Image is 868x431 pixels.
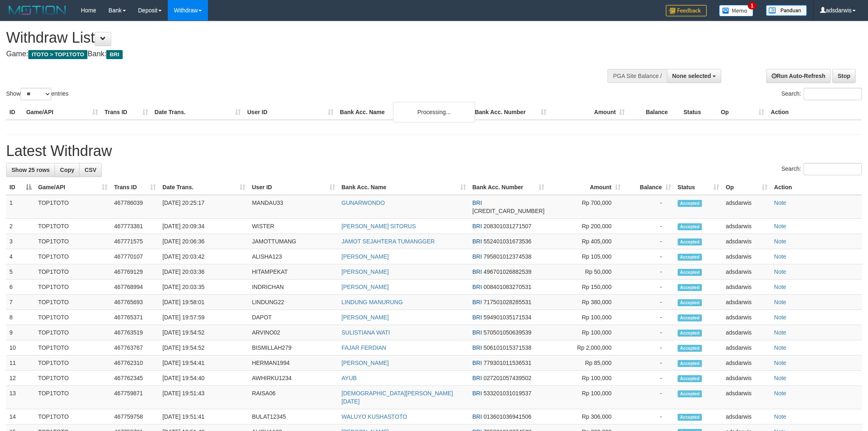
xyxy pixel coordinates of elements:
span: Copy 779301011536531 to clipboard [484,360,532,366]
a: Show 25 rows [6,163,55,177]
td: TOP1TOTO [35,280,111,295]
td: RAISA06 [249,386,338,409]
td: Rp 2,000,000 [548,340,624,355]
th: Date Trans.: activate to sort column ascending [159,180,249,195]
td: [DATE] 19:58:01 [159,295,249,310]
td: - [624,325,674,340]
td: TOP1TOTO [35,386,111,409]
td: HITAMPEKAT [249,264,338,280]
span: Copy 208301031271507 to clipboard [484,223,532,229]
label: Search: [781,163,862,175]
th: Bank Acc. Number: activate to sort column ascending [469,180,548,195]
td: [DATE] 19:51:41 [159,409,249,424]
span: Copy 008401083270531 to clipboard [484,284,532,290]
td: TOP1TOTO [35,371,111,386]
span: Copy 496701026882539 to clipboard [484,268,532,275]
td: adsdarwis [722,355,771,371]
span: Accepted [678,284,702,291]
td: 467759871 [111,386,159,409]
td: Rp 85,000 [548,355,624,371]
td: adsdarwis [722,234,771,249]
td: Rp 105,000 [548,249,624,264]
span: Copy 013601036941506 to clipboard [484,413,532,420]
td: [DATE] 20:09:34 [159,219,249,234]
span: Accepted [678,375,702,382]
th: User ID: activate to sort column ascending [249,180,338,195]
td: Rp 200,000 [548,219,624,234]
h1: Latest Withdraw [6,143,862,159]
a: FAJAR FERDIAN [342,344,386,351]
th: Bank Acc. Number [471,105,550,120]
span: Accepted [678,345,702,352]
td: 467763519 [111,325,159,340]
td: 8 [6,310,35,325]
td: - [624,219,674,234]
td: adsdarwis [722,249,771,264]
span: Accepted [678,314,702,321]
th: ID [6,105,23,120]
td: [DATE] 19:51:43 [159,386,249,409]
td: Rp 405,000 [548,234,624,249]
td: TOP1TOTO [35,195,111,219]
span: BRI [473,329,482,336]
span: BRI [106,50,122,59]
td: WISTER [249,219,338,234]
span: BRI [473,223,482,229]
td: ARVINO02 [249,325,338,340]
td: Rp 100,000 [548,310,624,325]
td: AWHIRKU1234 [249,371,338,386]
td: 467759758 [111,409,159,424]
div: PGA Site Balance / [608,69,667,83]
a: Note [774,299,786,305]
th: Game/API: activate to sort column ascending [35,180,111,195]
a: AYUB [342,375,357,381]
span: Copy [60,167,74,173]
span: BRI [473,253,482,260]
span: Copy 027201057439502 to clipboard [484,375,532,381]
a: Stop [832,69,856,83]
input: Search: [804,88,862,100]
th: Bank Acc. Name [337,105,472,120]
a: Note [774,390,786,397]
td: JAMOTTUMANG [249,234,338,249]
td: TOP1TOTO [35,295,111,310]
a: GUNARWONDO [342,199,385,206]
span: Copy 594901035171534 to clipboard [484,314,532,321]
td: 10 [6,340,35,355]
th: Action [767,105,862,120]
td: TOP1TOTO [35,325,111,340]
td: - [624,355,674,371]
td: adsdarwis [722,409,771,424]
span: Copy 717501028285531 to clipboard [484,299,532,305]
td: TOP1TOTO [35,409,111,424]
a: Copy [55,163,80,177]
div: Processing... [393,102,475,122]
td: - [624,280,674,295]
td: - [624,264,674,280]
th: ID: activate to sort column descending [6,180,35,195]
td: 7 [6,295,35,310]
td: ALISHA123 [249,249,338,264]
span: 1 [748,2,756,9]
a: JAMOT SEJAHTERA TUMANGGER [342,238,435,245]
td: [DATE] 20:03:35 [159,280,249,295]
td: 1 [6,195,35,219]
td: adsdarwis [722,310,771,325]
span: BRI [473,284,482,290]
span: BRI [473,344,482,351]
td: 13 [6,386,35,409]
td: BISMILLAH279 [249,340,338,355]
td: 467773381 [111,219,159,234]
span: Copy 570501050639539 to clipboard [484,329,532,336]
a: [PERSON_NAME] [342,253,389,260]
td: adsdarwis [722,295,771,310]
a: [DEMOGRAPHIC_DATA][PERSON_NAME][DATE] [342,390,453,405]
th: User ID [244,105,337,120]
th: Bank Acc. Name: activate to sort column ascending [338,180,469,195]
td: 14 [6,409,35,424]
td: MANDAU33 [249,195,338,219]
span: Copy 579901004024501 to clipboard [473,208,545,214]
a: Run Auto-Refresh [766,69,831,83]
td: 467765693 [111,295,159,310]
th: Status [680,105,717,120]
